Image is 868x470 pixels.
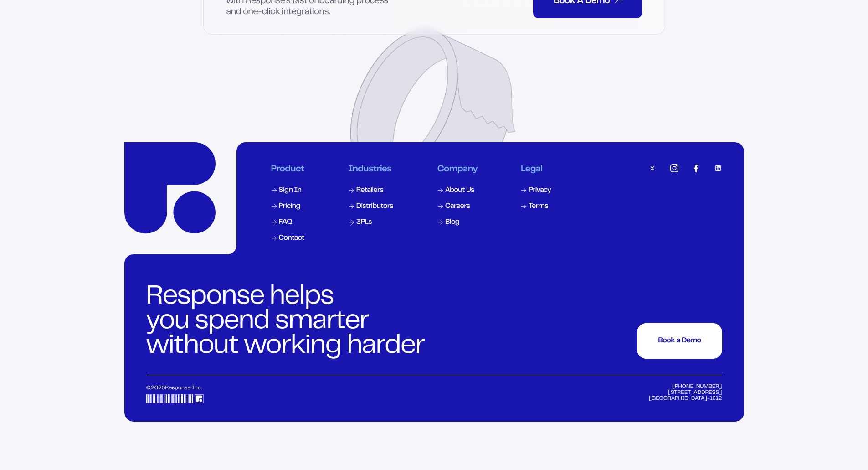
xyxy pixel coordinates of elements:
[270,217,306,228] a: FAQ
[146,285,430,359] div: Response helps you spend smarter without working harder
[270,185,306,196] a: Sign In
[279,187,302,194] div: Sign In
[271,164,305,175] div: Product
[692,164,700,172] img: facebook
[437,185,478,196] a: About Us
[658,337,701,345] div: Book a Demo
[356,187,383,194] div: Retailers
[124,142,216,233] a: Response Home
[520,201,553,212] a: Terms
[356,203,393,210] div: Distributors
[520,185,553,196] a: Privacy
[270,201,306,212] a: Pricing
[529,187,551,194] div: Privacy
[529,203,548,210] div: Terms
[146,384,271,403] div: © 2025 Response Inc.
[279,219,292,226] div: FAQ
[348,185,395,196] a: Retailers
[521,164,552,175] div: Legal
[445,203,470,210] div: Careers
[349,164,394,175] div: Industries
[714,164,722,172] img: linkedin
[356,219,372,226] div: 3PLs
[437,217,478,228] a: Blog
[437,201,478,212] a: Careers
[637,323,722,359] button: Book a DemoBook a DemoBook a DemoBook a DemoBook a DemoBook a Demo
[348,217,395,228] a: 3PLs
[437,164,478,175] div: Company
[445,187,474,194] div: About Us
[348,201,395,212] a: Distributors
[445,219,459,226] div: Blog
[279,235,304,242] div: Contact
[670,164,678,172] img: instagram
[270,233,306,244] a: Contact
[648,164,657,172] img: twitter
[279,203,300,210] div: Pricing
[648,384,722,403] div: [PHONE_NUMBER] [STREET_ADDRESS] [GEOGRAPHIC_DATA]-1612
